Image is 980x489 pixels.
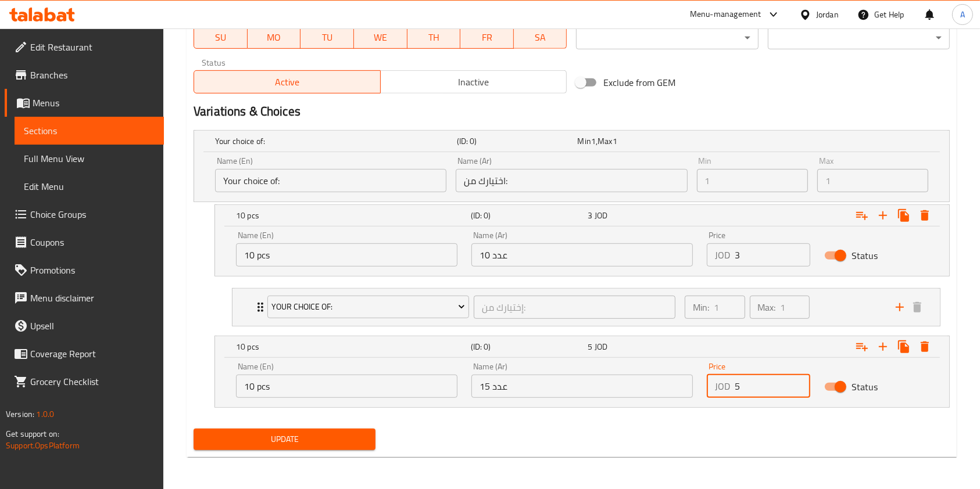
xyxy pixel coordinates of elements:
span: Upsell [30,319,155,333]
span: Version: [6,407,34,422]
a: Coverage Report [5,340,164,368]
span: Min [577,134,591,149]
button: SA [514,26,567,49]
span: WE [359,29,403,46]
span: Edit Restaurant [30,40,155,54]
button: FR [460,26,514,49]
h5: 10 pcs [236,210,466,221]
button: Clone new choice [893,205,914,226]
span: Max [598,134,612,149]
a: Choice Groups [5,200,164,228]
a: Full Menu View [15,145,164,172]
span: 1 [591,134,596,149]
h2: Variations & Choices [194,103,950,120]
div: ​ [576,26,758,49]
button: TU [301,26,354,49]
span: 1.0.0 [36,407,54,422]
span: Promotions [30,263,155,277]
span: Branches [30,68,155,82]
span: JOD [595,208,607,223]
a: Upsell [5,312,164,340]
input: Please enter price [735,243,810,267]
p: Min: [693,300,709,314]
p: JOD [715,248,730,262]
button: Inactive [380,70,567,94]
a: Grocery Checklist [5,368,164,395]
div: Menu-management [690,8,761,21]
span: FR [465,29,509,46]
a: Coupons [5,228,164,256]
button: Clone new choice [893,336,914,357]
span: 3 [588,208,592,223]
button: Add choice group [852,205,872,226]
a: Support.OpsPlatform [6,438,80,453]
span: 1 [613,134,617,149]
span: Full Menu View [24,152,155,166]
span: Inactive [385,74,563,91]
span: TU [305,29,349,46]
span: Exclude from GEM [603,75,675,89]
button: Delete 10 pcs [914,336,935,357]
span: Edit Menu [24,179,155,193]
div: Expand [215,205,949,226]
button: delete [909,299,926,316]
button: add [891,299,909,316]
h5: (ID: 0) [471,210,584,221]
span: TH [412,29,456,46]
span: Status [852,249,878,263]
span: 5 [588,339,592,354]
input: Enter name En [236,243,457,267]
button: WE [354,26,407,49]
span: JOD [595,339,607,354]
span: Grocery Checklist [30,375,155,389]
button: MO [248,26,301,49]
a: Edit Menu [15,172,164,200]
h5: 10 pcs [236,341,466,353]
div: ​ [768,26,950,49]
span: Sections [24,124,155,138]
button: Add new choice [872,336,893,357]
span: Choice Groups [30,207,155,221]
div: Expand [194,131,949,152]
span: Coupons [30,235,155,249]
a: Menu disclaimer [5,284,164,312]
p: Max: [758,300,776,314]
h5: (ID: 0) [471,341,584,353]
button: TH [407,26,461,49]
button: SU [194,26,248,49]
input: Enter name Ar [456,169,687,192]
a: Sections [15,117,164,145]
button: Your Choice Of: [267,296,469,319]
p: JOD [715,379,730,393]
span: SA [518,29,563,46]
span: MO [252,29,296,46]
span: Coverage Report [30,347,155,361]
button: Delete 10 pcs [914,205,935,226]
h5: (ID: 0) [457,135,573,147]
button: Add choice group [852,336,872,357]
div: Expand [215,336,949,357]
li: Expand [223,283,950,331]
input: Enter name En [236,375,457,398]
input: Enter name Ar [471,243,693,267]
button: Active [194,70,381,94]
a: Edit Restaurant [5,33,164,61]
span: Status [852,380,878,394]
span: Update [203,432,366,447]
span: Get support on: [6,426,59,441]
span: A [960,8,965,21]
span: Menu disclaimer [30,291,155,305]
div: , [577,135,693,147]
button: Add new choice [872,205,893,226]
span: Your Choice Of: [271,300,464,314]
span: SU [199,29,243,46]
input: Please enter price [735,375,810,398]
input: Enter name En [215,169,446,192]
input: Enter name Ar [471,375,693,398]
div: Expand [233,289,940,326]
a: Menus [5,89,164,117]
a: Promotions [5,256,164,284]
div: Jordan [816,8,839,21]
span: Active [199,74,376,91]
span: Menus [33,96,155,110]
